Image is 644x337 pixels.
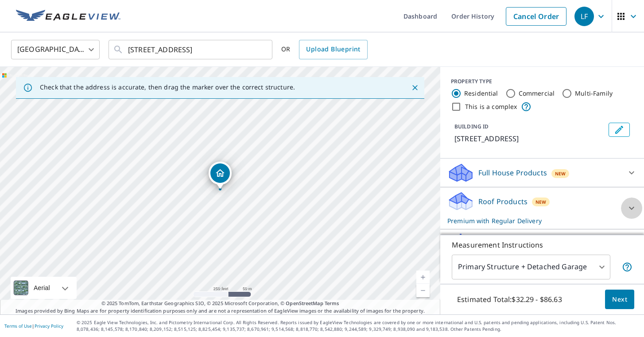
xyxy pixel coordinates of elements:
p: Check that the address is accurate, then drag the marker over the correct structure. [40,83,295,91]
div: Solar ProductsNew [447,233,637,254]
p: Full House Products [478,167,547,178]
span: New [535,198,546,205]
p: Estimated Total: $32.29 - $86.63 [450,290,569,309]
div: Aerial [11,277,77,299]
div: OR [281,40,368,59]
div: Dropped pin, building 1, Residential property, 3950 Cashes Valley Rd Cherry Log, GA 30522 [209,162,232,189]
a: Terms of Use [4,323,32,329]
div: Aerial [31,277,53,299]
p: BUILDING ID [454,123,489,130]
button: Close [409,82,421,93]
div: Full House ProductsNew [447,162,637,183]
label: Multi-Family [575,89,613,98]
a: Current Level 17, Zoom Out [416,284,430,297]
span: Upload Blueprint [306,44,360,55]
p: | [4,323,63,329]
a: Terms [325,300,339,306]
a: Privacy Policy [35,323,63,329]
img: EV Logo [16,10,120,23]
p: Roof Products [478,196,528,207]
div: LF [574,7,594,26]
span: Your report will include the primary structure and a detached garage if one exists. [622,262,632,272]
label: Residential [464,89,498,98]
span: © 2025 TomTom, Earthstar Geographics SIO, © 2025 Microsoft Corporation, © [101,300,339,307]
div: [GEOGRAPHIC_DATA] [11,37,100,62]
span: Next [612,294,627,305]
button: Next [605,290,634,310]
div: PROPERTY TYPE [451,77,633,85]
div: Roof ProductsNewPremium with Regular Delivery [447,191,637,225]
a: Upload Blueprint [299,40,367,59]
a: Current Level 17, Zoom In [416,271,430,284]
a: OpenStreetMap [286,300,323,306]
p: [STREET_ADDRESS] [454,133,605,144]
p: Measurement Instructions [452,240,632,250]
div: Primary Structure + Detached Garage [452,255,610,279]
button: Edit building 1 [609,123,630,137]
label: Commercial [519,89,555,98]
label: This is a complex [465,102,517,111]
a: Cancel Order [506,7,566,26]
span: New [555,170,566,177]
p: Premium with Regular Delivery [447,216,621,225]
input: Search by address or latitude-longitude [128,37,254,62]
p: © 2025 Eagle View Technologies, Inc. and Pictometry International Corp. All Rights Reserved. Repo... [77,319,640,333]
